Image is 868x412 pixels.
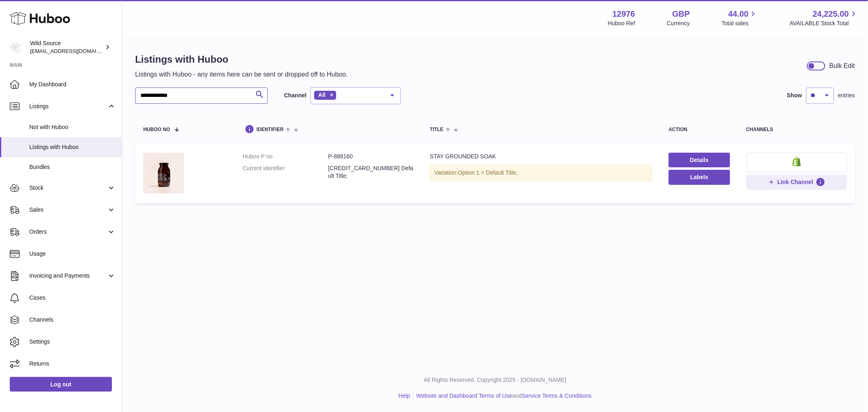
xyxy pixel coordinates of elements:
[522,392,592,399] a: Service Terms & Conditions
[135,70,348,79] p: Listings with Huboo - any items here can be sent or dropped off to Huboo.
[787,92,802,99] label: Show
[135,53,348,66] h1: Listings with Huboo
[430,153,652,160] div: STAY GROUNDED SOAK
[29,360,116,368] span: Returns
[669,153,730,167] a: Details
[29,103,107,110] span: Listings
[29,206,107,214] span: Sales
[398,392,410,399] a: Help
[667,20,690,27] div: Currency
[243,164,328,180] dt: Current identifier
[10,41,22,53] img: internalAdmin-12976@internal.huboo.com
[430,127,443,132] span: title
[29,338,116,346] span: Settings
[29,294,116,302] span: Cases
[129,376,861,384] p: All Rights Reserved. Copyright 2025 - [DOMAIN_NAME]
[243,153,328,160] dt: Huboo P no
[29,163,116,171] span: Bundles
[256,127,284,132] span: identifier
[29,143,116,151] span: Listings with Huboo
[29,184,107,192] span: Stock
[143,127,170,132] span: Huboo no
[30,39,103,55] div: Wild Source
[728,9,748,20] span: 44.00
[143,153,184,193] img: STAY GROUNDED SOAK
[328,153,413,160] dd: P-888160
[612,9,635,20] strong: 12976
[413,392,592,400] li: and
[30,48,120,54] span: [EMAIL_ADDRESS][DOMAIN_NAME]
[746,127,847,132] div: channels
[777,178,813,186] span: Link Channel
[284,92,306,99] label: Channel
[789,20,858,27] span: AVAILABLE Stock Total
[838,92,855,99] span: entries
[416,392,512,399] a: Website and Dashboard Terms of Use
[608,20,635,27] div: Huboo Ref
[829,61,855,70] div: Bulk Edit
[430,164,652,181] div: Variation:
[328,164,413,180] dd: [CREDIT_CARD_NUMBER] Default Title;
[458,169,518,176] span: Option 1 = Default Title;
[29,123,116,131] span: Not with Huboo
[318,92,326,98] span: All
[746,175,847,189] button: Link Channel
[669,170,730,184] button: Labels
[29,81,116,88] span: My Dashboard
[29,228,107,236] span: Orders
[789,9,858,27] a: 24,225.00 AVAILABLE Stock Total
[29,316,116,324] span: Channels
[792,157,801,167] img: shopify-small.png
[672,9,690,20] strong: GBP
[722,20,758,27] span: Total sales
[29,272,107,280] span: Invoicing and Payments
[29,250,116,258] span: Usage
[813,9,849,20] span: 24,225.00
[669,127,730,132] div: action
[10,377,112,392] a: Log out
[722,9,758,27] a: 44.00 Total sales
